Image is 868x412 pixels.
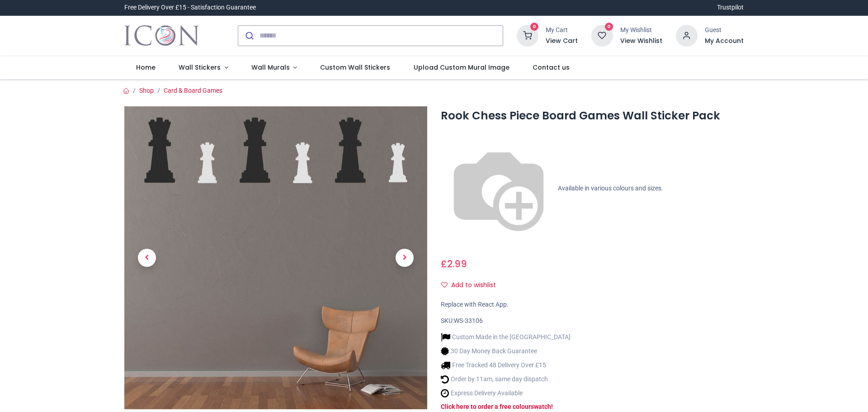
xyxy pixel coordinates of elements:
a: Wall Stickers [167,56,240,80]
span: WS-33106 [454,317,483,324]
span: Previous [138,249,156,267]
span: £ [441,257,467,270]
li: Custom Made in the [GEOGRAPHIC_DATA] [441,332,571,342]
span: Home [136,63,156,72]
button: Submit [238,26,259,46]
a: Shop [139,87,154,94]
span: 2.99 [447,257,467,270]
div: My Wishlist [620,26,662,35]
li: Express Delivery Available [441,388,571,398]
span: Contact us [533,63,570,72]
a: swatch [531,403,551,410]
span: Wall Murals [251,63,290,72]
li: 30 Day Money Back Guarantee [441,346,571,356]
a: Previous [124,152,170,364]
div: Replace with React App. [441,300,744,309]
img: color-wheel.png [441,131,557,246]
img: Icon Wall Stickers [124,23,199,48]
a: Logo of Icon Wall Stickers [124,23,199,48]
a: Next [382,152,427,364]
a: 0 [517,31,538,38]
a: View Cart [546,37,578,46]
span: Custom Wall Stickers [320,63,390,72]
span: Available in various colours and sizes. [558,185,663,192]
a: 0 [591,31,613,38]
a: Trustpilot [717,3,744,12]
li: Free Tracked 48 Delivery Over £15 [441,360,571,370]
a: ! [551,403,553,410]
sup: 0 [530,23,539,31]
a: Click here to order a free colour [441,403,531,410]
i: Add to wishlist [441,282,448,288]
a: Wall Murals [240,56,309,80]
li: Order by 11am, same day dispatch [441,374,571,384]
h1: Rook Chess Piece Board Games Wall Sticker Pack [441,108,744,123]
a: My Account [705,37,744,46]
span: Upload Custom Mural Image [414,63,509,72]
img: Rook Chess Piece Board Games Wall Sticker Pack [124,106,427,409]
sup: 0 [605,23,613,31]
span: Wall Stickers [179,63,221,72]
a: View Wishlist [620,37,662,46]
div: SKU: [441,317,744,326]
button: Add to wishlistAdd to wishlist [441,278,504,293]
a: Card & Board Games [164,87,222,94]
div: Free Delivery Over £15 - Satisfaction Guarantee [124,3,256,12]
div: My Cart [546,26,578,35]
span: Next [396,249,414,267]
div: Guest [705,26,744,35]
